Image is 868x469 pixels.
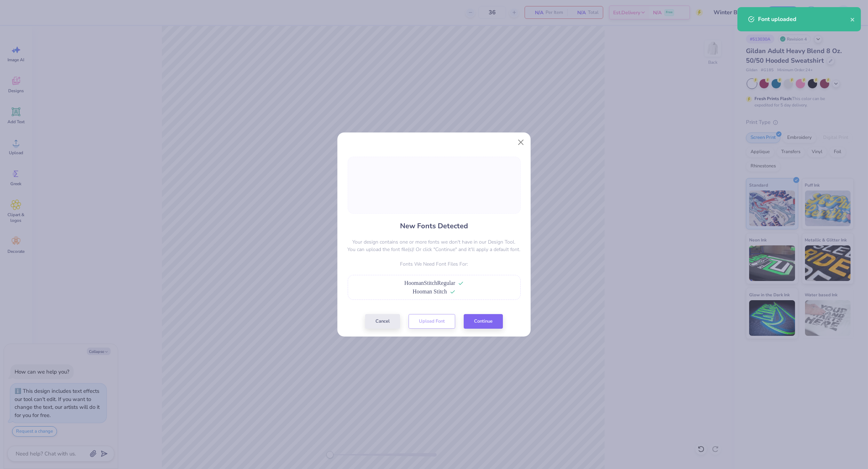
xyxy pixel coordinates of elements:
h4: New Fonts Detected [400,221,468,231]
div: Font uploaded [758,15,850,24]
p: Your design contains one or more fonts we don't have in our Design Tool. You can upload the font ... [348,238,521,253]
button: Close [514,136,528,149]
span: Hooman Stitch [412,288,447,295]
button: close [850,15,855,24]
span: HoomanStitchRegular [404,280,455,286]
button: Continue [464,314,503,329]
p: Fonts We Need Font Files For: [348,260,521,268]
button: Cancel [365,314,400,329]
